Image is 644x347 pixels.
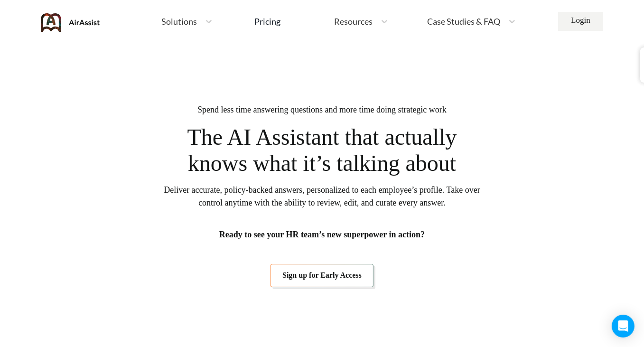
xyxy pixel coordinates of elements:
span: Solutions [161,17,197,26]
div: Open Intercom Messenger [612,315,635,338]
span: Resources [334,17,373,26]
a: Sign up for Early Access [271,264,373,287]
a: Login [558,12,603,31]
span: Spend less time answering questions and more time doing strategic work [197,103,447,116]
div: Pricing [254,17,280,26]
a: Pricing [254,13,280,30]
span: The AI Assistant that actually knows what it’s talking about [175,124,469,176]
img: AirAssist [41,13,100,32]
span: Case Studies & FAQ [427,17,500,26]
span: Deliver accurate, policy-backed answers, personalized to each employee’s profile. Take over contr... [163,184,481,209]
span: Ready to see your HR team’s new superpower in action? [219,228,425,241]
